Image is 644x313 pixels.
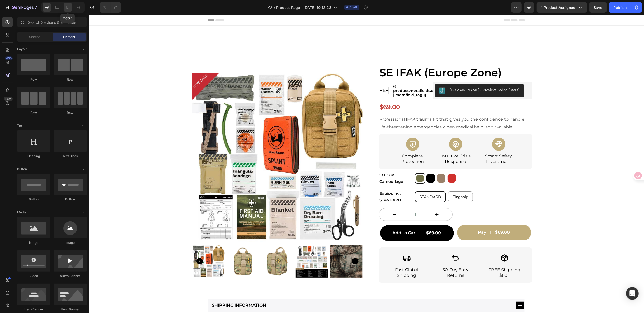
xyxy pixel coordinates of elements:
[54,154,87,158] div: Text Block
[63,35,75,39] span: Element
[321,194,333,206] input: quantity
[368,210,442,225] button: Pay
[290,194,321,206] button: decrement
[348,253,386,264] p: 30-Day Easy Returns
[361,73,431,78] div: [DOMAIN_NAME] - Preview Badge (Stars)
[17,167,27,171] span: Button
[54,307,87,312] div: Hero Banner
[78,165,87,173] span: Toggle open
[291,73,299,78] p: REF
[337,214,353,223] div: $69.00
[107,243,114,250] button: Carousel Back Arrow
[626,287,639,300] div: Open Intercom Messenger
[78,45,87,53] span: Toggle open
[290,175,322,189] legend: Equipping: STANDARD
[100,54,124,78] pre: HOT SALE
[276,5,331,10] span: Product Page - [DATE] 10:13:23
[594,5,603,10] span: Save
[54,274,87,278] div: Video Banner
[54,197,87,202] div: Button
[274,5,275,10] span: /
[78,122,87,130] span: Toggle open
[609,2,631,13] button: Publish
[406,213,421,222] div: $69.00
[4,97,13,101] div: Beta
[54,77,87,82] div: Row
[54,110,87,115] div: Row
[290,50,443,65] h1: SE IFAK (Europe Zone)
[389,214,397,222] div: Pay
[5,56,13,60] div: 450
[364,180,379,184] span: Flagship
[346,69,435,82] button: Judge.me - Preview Badge (Stars)
[17,154,50,158] div: Heading
[349,5,357,10] span: Draft
[29,35,41,39] span: Section
[291,210,365,226] button: Add to Cart
[54,240,87,245] div: Image
[35,4,37,11] p: 7
[304,69,340,82] div: {{ product.metafields.custom.category_code | metafield_tag }}
[299,253,336,264] p: Fast Global Shipping
[17,307,50,312] div: Hero Banner
[390,139,430,150] p: Smart Safety Investment
[290,86,443,98] div: $69.00
[2,2,39,13] button: 7
[290,156,322,171] legend: COLOR: Camouflage
[589,2,607,13] button: Save
[17,240,50,245] div: Image
[89,15,644,313] iframe: Design area
[331,180,352,184] span: STANDARD
[304,216,328,221] div: Add to Cart
[397,253,434,264] p: FREE Shipping $60+
[17,17,87,27] input: Search Sections & Elements
[17,274,50,278] div: Video
[613,5,627,10] div: Publish
[17,47,27,52] span: Layout
[263,243,269,250] button: Carousel Next Arrow
[304,139,344,150] p: Complete Protection
[78,208,87,217] span: Toggle open
[17,123,24,128] span: Text
[123,287,177,295] p: SHIPPING INFORMATION
[17,77,50,82] div: Row
[100,2,121,13] div: Undo/Redo
[17,197,50,202] div: Button
[350,73,356,79] img: Judgeme.png
[347,139,387,150] p: Intuitive Crisis Response
[17,210,26,215] span: Media
[537,2,587,13] button: 1 product assigned
[290,101,443,116] p: Professional IFAK trauma kit that gives you the confidence to handle life-threatening emergencies...
[333,194,363,206] button: increment
[541,5,575,10] span: 1 product assigned
[17,110,50,115] div: Row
